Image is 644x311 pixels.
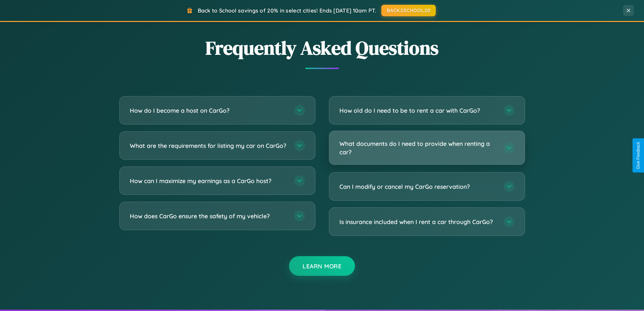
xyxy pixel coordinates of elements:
[130,141,287,150] h3: What are the requirements for listing my car on CarGo?
[339,106,497,115] h3: How old do I need to be to rent a car with CarGo?
[198,7,376,14] span: Back to School savings of 20% in select cities! Ends [DATE] 10am PT.
[130,177,287,185] h3: How can I maximize my earnings as a CarGo host?
[339,139,497,156] h3: What documents do I need to provide when renting a car?
[381,5,436,16] button: BACK2SCHOOL20
[339,218,497,226] h3: Is insurance included when I rent a car through CarGo?
[636,142,641,169] div: Give Feedback
[339,182,497,191] h3: Can I modify or cancel my CarGo reservation?
[119,35,525,61] h2: Frequently Asked Questions
[130,106,287,115] h3: How do I become a host on CarGo?
[289,256,355,276] button: Learn More
[130,212,287,220] h3: How does CarGo ensure the safety of my vehicle?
